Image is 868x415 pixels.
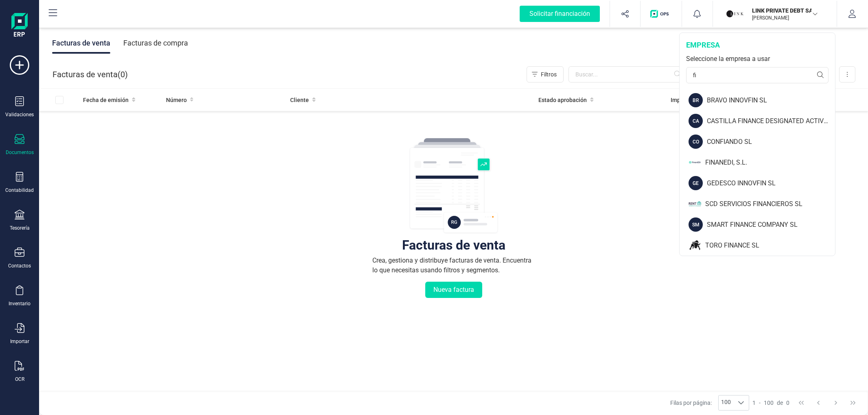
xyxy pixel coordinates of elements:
[5,111,34,118] div: Validaciones
[510,1,610,27] button: Solicitar financiación
[538,96,587,104] span: Estado aprobación
[10,225,30,231] div: Tesorería
[123,33,188,54] div: Facturas de compra
[120,69,125,80] span: 0
[52,33,110,54] div: Facturas de venta
[5,187,34,193] div: Contabilidad
[707,137,835,147] div: CONFIANDO SL
[723,1,827,27] button: LILINK PRIVATE DEBT SA[PERSON_NAME]
[689,217,703,232] div: SM
[527,66,564,83] button: Filtros
[671,96,691,104] span: Importe
[6,149,34,156] div: Documentos
[9,300,31,307] div: Inventario
[689,93,703,107] div: BR
[645,1,677,27] button: Logo de OPS
[650,10,672,18] img: Logo de OPS
[777,399,783,407] span: de
[686,39,829,51] div: empresa
[719,395,733,410] span: 100
[705,241,835,250] div: TORO FINANCE SL
[689,135,703,149] div: CO
[689,114,703,128] div: CA
[752,399,789,407] div: -
[707,116,835,126] div: CASTILLA FINANCE DESIGNATED ACTIVITY COMPANY
[166,96,187,104] span: Número
[705,199,835,209] div: SCD SERVICIOS FINANCIEROS SL
[568,66,686,83] input: Buscar...
[689,197,701,211] img: SC
[689,155,701,169] img: FI
[686,54,829,64] div: Seleccione la empresa a usar
[707,220,835,230] div: SMART FINANCE COMPANY SL
[10,338,29,345] div: Importar
[290,96,309,104] span: Cliente
[520,6,600,22] div: Solicitar financiación
[828,395,844,411] button: Next Page
[726,5,744,23] img: LI
[409,137,498,235] img: img-empty-table.svg
[372,256,535,275] div: Crea, gestiona y distribuye facturas de venta. Encuentra lo que necesitas usando filtros y segmen...
[707,96,835,105] div: BRAVO INNOVFIN SL
[670,395,749,411] div: Filas por página:
[689,238,701,252] img: TO
[752,15,817,21] p: [PERSON_NAME]
[786,399,789,407] span: 0
[794,395,809,411] button: First Page
[402,241,505,249] div: Facturas de venta
[845,395,861,411] button: Last Page
[752,7,817,15] p: LINK PRIVATE DEBT SA
[425,282,482,298] button: Nueva factura
[11,13,28,39] img: Logo Finanedi
[15,376,24,382] div: OCR
[764,399,774,407] span: 100
[707,178,835,188] div: GEDESCO INNOVFIN SL
[811,395,826,411] button: Previous Page
[83,96,129,104] span: Fecha de emisión
[8,263,31,269] div: Contactos
[689,176,703,190] div: GE
[686,67,829,83] input: Buscar empresa
[52,66,128,83] div: Facturas de venta ( )
[752,399,756,407] span: 1
[705,158,835,167] div: FINANEDI, S.L.
[541,70,557,78] span: Filtros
